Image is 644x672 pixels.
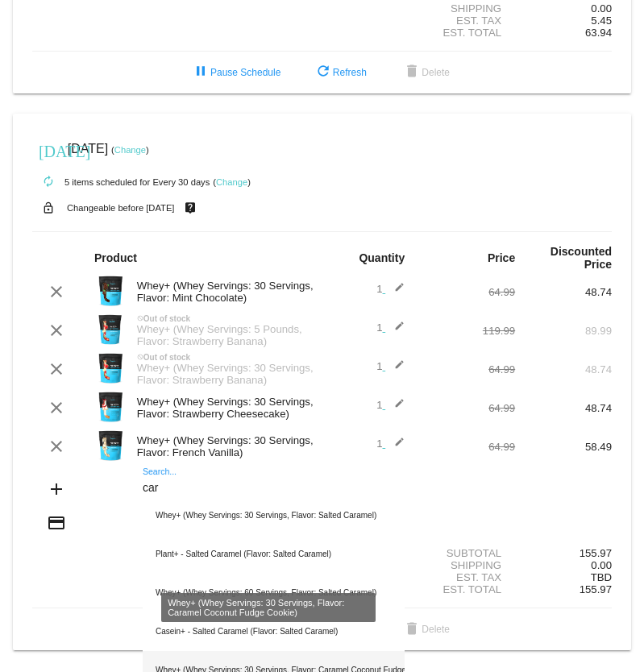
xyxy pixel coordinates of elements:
[94,429,127,462] img: Image-1-Carousel-Whey-2lb-Vanilla-no-badge-Transp.png
[129,353,322,362] div: Out of stock
[143,574,405,612] div: Whey+ (Whey Servings: 60 Servings, Flavor: Salted Caramel)
[591,15,612,27] span: 5.45
[591,559,612,571] span: 0.00
[47,398,66,417] mat-icon: clear
[67,203,175,213] small: Changeable before [DATE]
[94,275,127,307] img: Image-1-Carousel-Whey-2lb-Mint-Chocolate-no-badge-Transp.png
[418,441,515,453] div: 64.99
[129,280,322,304] div: Whey+ (Whey Servings: 30 Servings, Flavor: Mint Chocolate)
[47,437,66,456] mat-icon: clear
[515,325,612,337] div: 89.99
[94,391,127,423] img: Image-1-Whey-2lb-Strawberry-Cheesecake-1000x1000-Roman-Berezecky.png
[580,583,612,595] span: 155.97
[402,620,422,640] mat-icon: delete
[515,441,612,453] div: 58.49
[515,547,612,559] div: 155.97
[418,2,515,15] div: Shipping
[418,27,515,39] div: Est. Total
[47,282,66,301] mat-icon: clear
[216,177,247,187] a: Change
[39,140,58,160] mat-icon: [DATE]
[129,362,322,386] div: Whey+ (Whey Servings: 30 Servings, Flavor: Strawberry Banana)
[389,58,463,87] button: Delete
[385,398,405,417] mat-icon: edit
[178,58,293,87] button: Pause Schedule
[47,321,66,340] mat-icon: clear
[94,251,137,264] strong: Product
[143,612,405,651] div: Casein+ - Salted Caramel (Flavor: Salted Caramel)
[314,63,333,82] mat-icon: refresh
[585,27,612,39] span: 63.94
[137,315,143,321] mat-icon: not_interested
[94,352,127,384] img: Image-1-Carousel-Whey-2lb-Strw-Banana-no-badge-Transp.png
[418,547,515,559] div: Subtotal
[402,624,450,635] span: Delete
[143,535,405,574] div: Plant+ - Salted Caramel (Flavor: Salted Caramel)
[376,321,405,334] span: 1
[385,321,405,340] mat-icon: edit
[191,67,280,78] span: Pause Schedule
[418,559,515,571] div: Shipping
[129,434,322,458] div: Whey+ (Whey Servings: 30 Servings, Flavor: French Vanilla)
[47,513,66,533] mat-icon: credit_card
[385,359,405,379] mat-icon: edit
[591,571,612,583] span: TBD
[39,172,58,192] mat-icon: autorenew
[418,286,515,298] div: 64.99
[213,177,251,187] small: ( )
[385,282,405,301] mat-icon: edit
[129,314,322,323] div: Out of stock
[418,325,515,337] div: 119.99
[402,67,450,78] span: Delete
[314,67,367,78] span: Refresh
[418,402,515,414] div: 64.99
[191,63,210,82] mat-icon: pause
[376,399,405,411] span: 1
[143,496,405,535] div: Whey+ (Whey Servings: 30 Servings, Flavor: Salted Caramel)
[402,63,422,82] mat-icon: delete
[143,482,405,495] input: Search...
[389,615,463,644] button: Delete
[94,313,127,346] img: Image-1-Carousel-Whey-5lb-Strw-Banana-no-badge-Transp.png
[418,363,515,375] div: 64.99
[418,571,515,583] div: Est. Tax
[129,396,322,420] div: Whey+ (Whey Servings: 30 Servings, Flavor: Strawberry Cheesecake)
[47,359,66,379] mat-icon: clear
[359,251,405,264] strong: Quantity
[129,323,322,347] div: Whey+ (Whey Servings: 5 Pounds, Flavor: Strawberry Banana)
[376,360,405,372] span: 1
[515,286,612,298] div: 48.74
[515,363,612,375] div: 48.74
[114,145,146,155] a: Change
[111,145,149,155] small: ( )
[376,438,405,450] span: 1
[515,402,612,414] div: 48.74
[591,2,612,15] span: 0.00
[32,177,210,187] small: 5 items scheduled for Every 30 days
[376,283,405,295] span: 1
[551,245,612,271] strong: Discounted Price
[181,197,200,218] mat-icon: live_help
[137,354,143,360] mat-icon: not_interested
[418,15,515,27] div: Est. Tax
[385,437,405,456] mat-icon: edit
[39,197,58,218] mat-icon: lock_open
[488,251,515,264] strong: Price
[47,479,66,499] mat-icon: add
[301,58,380,87] button: Refresh
[418,583,515,595] div: Est. Total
